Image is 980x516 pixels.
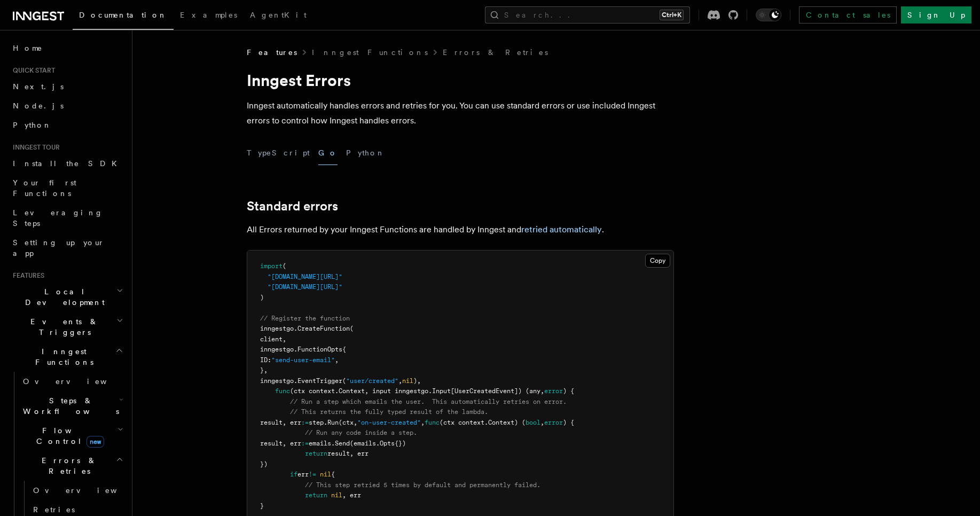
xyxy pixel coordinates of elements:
span: return [305,450,327,457]
span: return [305,491,327,499]
span: step. [309,419,327,426]
span: "on-user-created" [357,419,421,426]
span: CreateFunction [297,325,350,332]
a: Leveraging Steps [9,203,126,233]
span: Overview [23,377,133,386]
button: Events & Triggers [9,312,126,342]
span: ), [413,377,421,385]
span: error [544,419,563,426]
span: Python [13,121,52,129]
span: Examples [180,11,237,19]
span: Steps & Workflows [19,395,119,417]
span: nil [402,377,413,385]
span: client, [260,335,286,343]
button: Errors & Retries [19,451,126,481]
button: TypeScript [247,141,310,165]
span: "user/created" [346,377,398,385]
span: , [398,377,402,385]
span: := [301,440,309,447]
span: Events & Triggers [9,316,116,338]
span: inngestgo. [260,325,297,332]
button: Local Development [9,282,126,312]
a: Your first Functions [9,173,126,203]
button: Inngest Functions [9,342,126,372]
a: Sign Up [901,6,971,24]
span: EventTrigger [297,377,342,385]
span: err [297,471,309,478]
span: func [275,387,290,395]
span: Node.js [13,101,64,110]
a: Node.js [9,96,126,115]
span: // Register the function [260,315,350,322]
span: (ctx context.Context) ( [440,419,526,426]
span: { [331,471,335,478]
span: "[DOMAIN_NAME][URL]" [268,283,342,291]
span: Run [327,419,339,426]
button: Go [318,141,338,165]
span: ) [260,294,264,301]
span: Documentation [79,11,167,19]
a: Setting up your app [9,233,126,263]
span: != [309,471,316,478]
span: func [425,419,440,426]
span: := [301,419,309,426]
h1: Inngest Errors [247,71,674,90]
kbd: Ctrl+K [660,10,684,20]
span: AgentKit [250,11,307,19]
a: AgentKit [244,3,313,29]
span: Overview [33,486,143,495]
span: Setting up your app [13,238,105,257]
span: Install the SDK [13,159,123,168]
span: Quick start [9,66,55,75]
a: Python [9,115,126,135]
button: Copy [645,254,670,268]
span: Features [247,47,297,58]
span: } [260,502,264,510]
a: Home [9,38,126,58]
span: inngestgo. [260,377,297,385]
a: Inngest Functions [312,47,428,58]
span: emails. [309,440,335,447]
span: (emails.Opts{}) [350,440,406,447]
button: Toggle dark mode [756,9,781,21]
span: ID: [260,356,271,364]
span: Send [335,440,350,447]
span: }) [260,460,268,468]
span: Inngest tour [9,143,60,152]
span: Leveraging Steps [13,208,103,228]
span: import [260,262,283,270]
span: nil [331,491,342,499]
span: "send-user-email" [271,356,335,364]
span: , [540,419,544,426]
a: Contact sales [799,6,897,24]
a: Examples [174,3,244,29]
a: Overview [29,481,126,500]
a: Documentation [73,3,174,30]
span: "[DOMAIN_NAME][URL]" [268,273,342,280]
span: ( [283,262,286,270]
span: Errors & Retries [19,455,116,476]
p: Inngest automatically handles errors and retries for you. You can use standard errors or use incl... [247,98,674,128]
span: , [335,356,339,364]
span: ( [342,377,346,385]
span: // This step retried 5 times by default and permanently failed. [305,481,540,489]
span: ( [350,325,354,332]
a: Standard errors [247,199,338,214]
span: Retries [33,505,75,514]
span: // Run a step which emails the user. This automatically retries on error. [290,398,567,405]
button: Flow Controlnew [19,421,126,451]
p: All Errors returned by your Inngest Functions are handled by Inngest and . [247,222,674,237]
span: // Run any code inside a step. [305,429,417,436]
span: inngestgo.FunctionOpts{ [260,346,346,353]
span: result, err [260,419,301,426]
span: error [544,387,563,395]
a: Next.js [9,77,126,96]
span: (ctx context.Context, input inngestgo.Input[UserCreatedEvent]) (any, [290,387,544,395]
span: if [290,471,297,478]
span: , err [342,491,361,499]
span: }, [260,366,268,374]
a: Overview [19,372,126,391]
span: bool [526,419,540,426]
span: , [421,419,425,426]
span: Features [9,271,44,280]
